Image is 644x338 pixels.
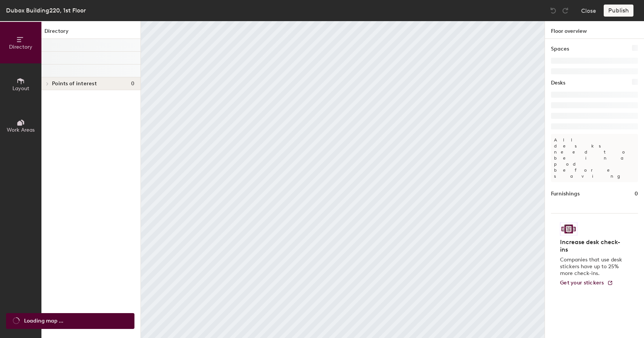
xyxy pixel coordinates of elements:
span: Layout [12,85,29,92]
h1: Furnishings [551,190,580,198]
h1: Spaces [551,45,569,53]
h4: Increase desk check-ins [560,238,624,253]
span: Loading map ... [24,317,63,325]
img: Redo [562,7,569,14]
a: Get your stickers [560,280,613,286]
p: All desks need to be in a pod before saving [551,134,638,182]
span: Points of interest [52,81,97,87]
span: Get your stickers [560,280,604,286]
img: Undo [549,7,557,14]
span: Directory [9,44,32,50]
h1: Floor overview [545,21,644,39]
div: Dubox Building220, 1st Floor [6,6,86,15]
img: Sticker logo [560,223,577,235]
h1: Desks [551,79,565,87]
h1: 0 [635,190,638,198]
p: Companies that use desk stickers have up to 25% more check-ins. [560,257,624,277]
span: 0 [131,81,134,87]
button: Close [581,5,596,17]
canvas: Map [141,21,545,338]
span: Work Areas [7,127,35,133]
h1: Directory [41,27,140,39]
